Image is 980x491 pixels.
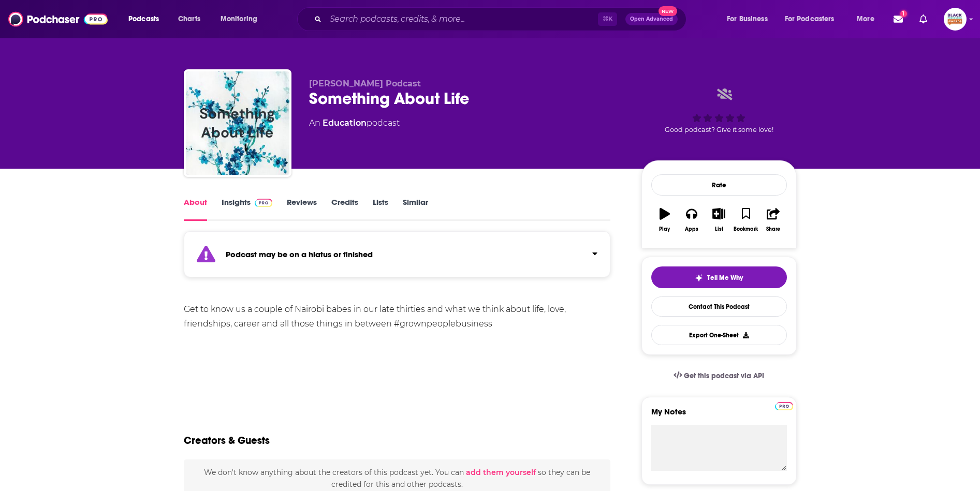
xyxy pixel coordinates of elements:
[651,201,678,239] button: Play
[695,274,703,282] img: tell me why sparkle
[720,11,781,27] button: open menu
[715,226,723,232] div: List
[685,226,698,232] div: Apps
[226,249,373,259] strong: Podcast may be on a hiatus or finished
[659,226,670,232] div: Play
[171,11,207,27] a: Charts
[307,7,696,31] div: Search podcasts, credits, & more...
[665,363,773,389] a: Get this podcast via API
[707,274,743,282] span: Tell Me Why
[309,79,421,88] span: [PERSON_NAME] Podcast
[8,9,108,29] img: Podchaser - Follow, Share and Rate Podcasts
[309,117,400,129] div: An podcast
[373,197,388,221] a: Lists
[944,8,967,31] button: Show profile menu
[403,197,428,221] a: Similar
[734,226,758,232] div: Bookmark
[900,10,907,17] span: 1
[625,13,678,25] button: Open AdvancedNew
[775,402,793,410] img: Podchaser Pro
[684,371,764,380] span: Get this podcast via API
[255,199,273,207] img: Podchaser Pro
[944,8,967,31] img: User Profile
[778,11,850,27] button: open menu
[850,11,887,27] button: open menu
[466,468,536,477] button: add them yourself
[733,201,759,239] button: Bookmark
[857,12,874,26] span: More
[651,325,787,345] button: Export One-Sheet
[222,197,273,221] a: InsightsPodchaser Pro
[775,400,793,410] a: Pro website
[915,10,931,28] a: Show notifications dropdown
[184,434,270,447] h2: Creators & Guests
[184,302,611,331] div: Get to know us a couple of Nairobi babes in our late thirties and what we think about life, love,...
[184,197,207,221] a: About
[178,12,200,26] span: Charts
[665,126,773,133] span: Good podcast? Give it some love!
[727,12,768,26] span: For Business
[766,226,780,232] div: Share
[121,11,172,27] button: open menu
[184,237,611,277] section: Click to expand status details
[651,407,787,425] label: My Notes
[204,468,590,488] span: We don't know anything about the creators of this podcast yet . You can so they can be credited f...
[651,266,787,288] button: tell me why sparkleTell Me Why
[331,197,358,221] a: Credits
[213,11,271,27] button: open menu
[759,201,786,239] button: Share
[785,12,835,26] span: For Podcasters
[287,197,317,221] a: Reviews
[128,12,159,26] span: Podcasts
[641,79,797,143] div: Good podcast? Give it some love!
[186,71,289,175] img: Something About Life
[705,201,732,239] button: List
[326,11,598,27] input: Search podcasts, credits, & more...
[944,8,967,31] span: Logged in as blackpodcastingawards
[678,201,705,239] button: Apps
[323,118,367,128] a: Education
[651,296,787,317] a: Contact This Podcast
[221,12,257,26] span: Monitoring
[630,17,673,22] span: Open Advanced
[659,6,677,16] span: New
[598,12,617,26] span: ⌘ K
[889,10,907,28] a: Show notifications dropdown
[651,174,787,196] div: Rate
